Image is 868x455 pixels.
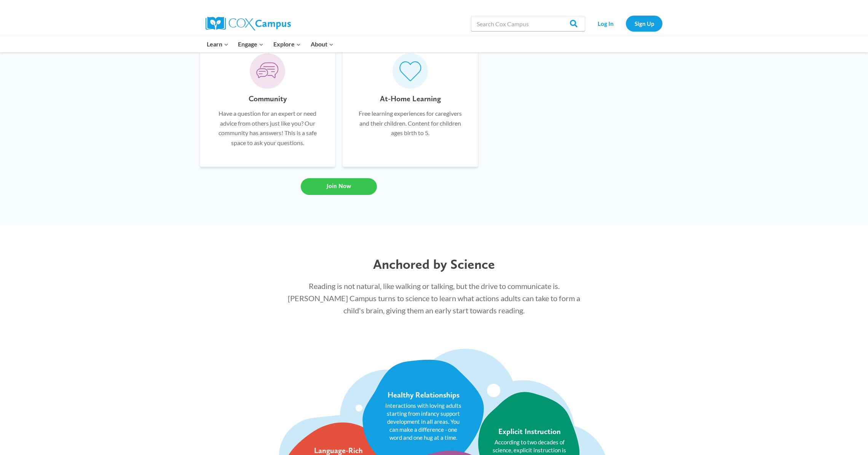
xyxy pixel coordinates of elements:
[589,16,622,31] a: Log In
[471,16,585,31] input: Search Cox Campus
[206,17,291,30] img: Cox Campus
[306,36,338,52] button: Child menu of About
[202,36,233,52] button: Child menu of Learn
[211,109,324,147] p: Have a question for an expert or need advice from others just like you? Our community has answers...
[301,178,377,195] a: Join Now
[384,402,463,442] p: Interactions with loving adults starting from infancy support development in all areas. You can m...
[327,182,351,190] span: Join Now
[380,93,441,105] h6: At-Home Learning
[373,256,495,272] span: Anchored by Science
[626,16,662,31] a: Sign Up
[354,109,466,138] p: Free learning experiences for caregivers and their children. Content for children ages birth to 5.
[287,280,581,316] p: Reading is not natural, like walking or talking, but the drive to communicate is. [PERSON_NAME] C...
[388,390,460,399] div: Healthy Relationships
[268,36,306,52] button: Child menu of Explore
[589,16,662,31] nav: Secondary Navigation
[498,427,561,436] div: Explicit Instruction
[202,36,338,52] nav: Primary Navigation
[249,93,287,105] h6: Community
[233,36,269,52] button: Child menu of Engage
